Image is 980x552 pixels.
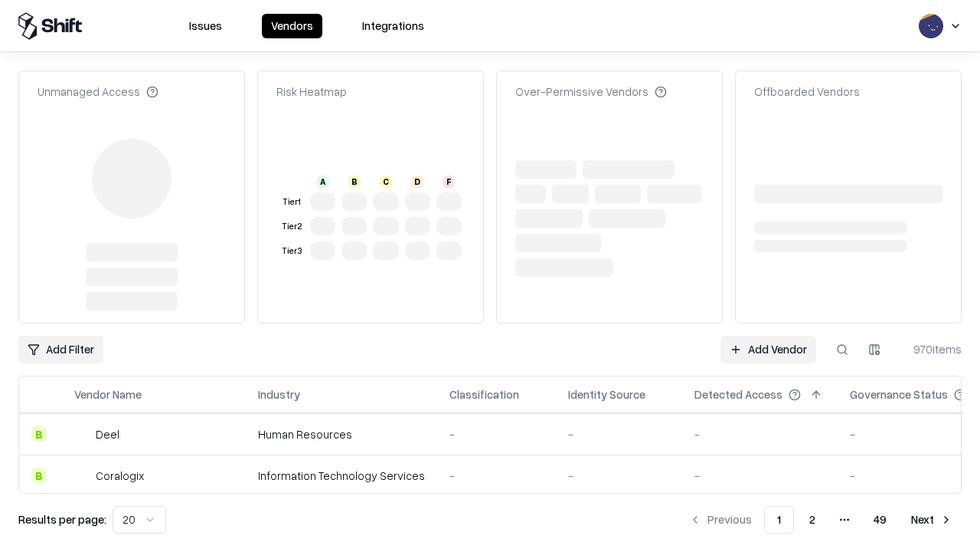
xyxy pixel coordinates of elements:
div: - [694,426,825,442]
button: Integrations [353,14,433,38]
div: Identity Source [568,386,645,402]
div: D [411,176,423,188]
nav: pagination [680,506,962,534]
div: Industry [258,386,300,402]
div: Coralogix [96,468,144,484]
div: Detected Access [694,386,782,402]
div: Human Resources [258,426,425,442]
div: Tier 3 [279,245,304,258]
button: 2 [797,506,828,534]
button: 1 [764,506,794,534]
button: Add Filter [18,336,103,363]
button: 49 [861,506,899,534]
a: Add Vendor [720,336,816,363]
img: Coralogix [74,468,90,483]
div: Over-Permissive Vendors [515,84,667,100]
div: Classification [449,386,519,402]
div: - [568,426,670,442]
button: Vendors [262,14,322,38]
img: Deel [74,426,90,442]
div: Information Technology Services [258,468,425,484]
div: Governance Status [850,386,948,402]
div: B [31,426,47,442]
div: Tier 1 [279,195,304,209]
div: - [694,468,825,484]
div: Offboarded Vendors [754,84,860,100]
button: Next [902,506,962,534]
div: Risk Heatmap [276,84,347,100]
div: B [348,176,361,188]
div: - [449,468,544,484]
div: - [449,426,544,442]
button: Issues [180,14,231,38]
div: Vendor Name [74,386,142,402]
div: C [380,176,392,188]
div: Deel [96,426,119,442]
div: B [31,468,47,483]
div: Unmanaged Access [38,84,158,100]
div: F [443,176,455,188]
div: A [317,176,329,188]
div: 970 items [900,341,962,357]
p: Results per page: [18,511,106,527]
div: Tier 2 [279,220,304,233]
div: - [568,468,670,484]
